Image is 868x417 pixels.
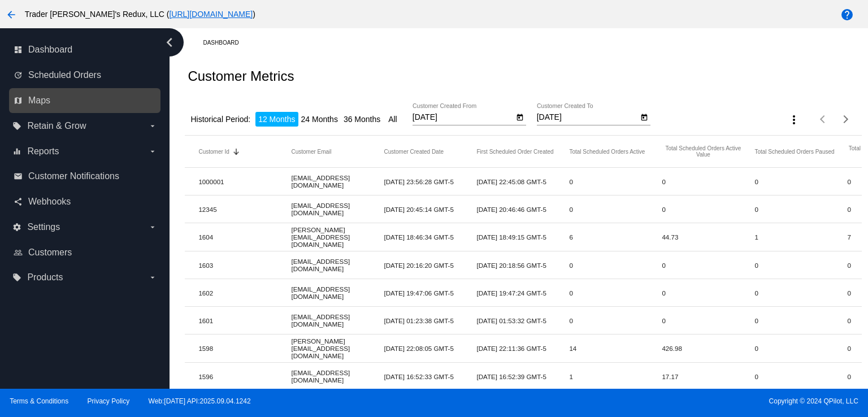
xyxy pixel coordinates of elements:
[662,314,754,327] mat-cell: 0
[341,112,383,127] li: 36 Months
[198,259,291,272] mat-cell: 1603
[14,197,23,206] i: share
[754,175,847,188] mat-cell: 0
[169,10,253,19] a: [URL][DOMAIN_NAME]
[812,108,835,131] button: Previous page
[384,286,476,299] mat-cell: [DATE] 19:47:06 GMT-5
[14,71,23,80] i: update
[476,231,569,244] mat-cell: [DATE] 18:49:15 GMT-5
[14,45,23,54] i: dashboard
[476,203,569,216] mat-cell: [DATE] 20:46:46 GMT-5
[476,175,569,188] mat-cell: [DATE] 22:45:08 GMT-5
[12,273,21,282] i: local_offer
[754,203,847,216] mat-cell: 0
[5,8,18,21] mat-icon: arrow_back
[14,248,23,257] i: people_outline
[14,172,23,181] i: email
[198,148,229,155] button: Change sorting for CustomerId
[514,111,526,123] button: Open calendar
[291,223,384,251] mat-cell: [PERSON_NAME][EMAIL_ADDRESS][DOMAIN_NAME]
[384,175,476,188] mat-cell: [DATE] 23:56:28 GMT-5
[27,222,60,232] span: Settings
[27,146,59,157] span: Reports
[12,223,21,232] i: settings
[291,171,384,192] mat-cell: [EMAIL_ADDRESS][DOMAIN_NAME]
[384,203,476,216] mat-cell: [DATE] 20:45:14 GMT-5
[569,231,662,244] mat-cell: 6
[384,342,476,355] mat-cell: [DATE] 22:08:05 GMT-5
[188,68,294,84] h2: Customer Metrics
[28,95,50,106] span: Maps
[28,70,101,80] span: Scheduled Orders
[148,223,157,232] i: arrow_drop_down
[662,259,754,272] mat-cell: 0
[569,286,662,299] mat-cell: 0
[198,203,291,216] mat-cell: 12345
[28,247,72,258] span: Customers
[569,370,662,383] mat-cell: 1
[10,397,68,405] a: Terms & Conditions
[12,147,21,156] i: equalizer
[754,259,847,272] mat-cell: 0
[149,397,251,405] a: Web:[DATE] API:2025.09.04.1242
[198,314,291,327] mat-cell: 1601
[639,111,650,123] button: Open calendar
[384,370,476,383] mat-cell: [DATE] 16:52:33 GMT-5
[662,175,754,188] mat-cell: 0
[662,145,744,158] button: Change sorting for TotalScheduledOrdersActiveValue
[384,148,444,155] button: Change sorting for CustomerCreatedDateUTC
[476,259,569,272] mat-cell: [DATE] 20:18:56 GMT-5
[14,92,157,110] a: map Maps
[754,342,847,355] mat-cell: 0
[385,112,400,127] li: All
[476,286,569,299] mat-cell: [DATE] 19:47:24 GMT-5
[291,310,384,331] mat-cell: [EMAIL_ADDRESS][DOMAIN_NAME]
[662,231,754,244] mat-cell: 44.73
[787,113,801,127] mat-icon: more_vert
[203,34,249,51] a: Dashboard
[27,121,86,131] span: Retain & Grow
[476,370,569,383] mat-cell: [DATE] 16:52:39 GMT-5
[188,112,253,127] li: Historical Period:
[198,175,291,188] mat-cell: 1000001
[662,370,754,383] mat-cell: 17.17
[291,366,384,386] mat-cell: [EMAIL_ADDRESS][DOMAIN_NAME]
[14,193,157,211] a: share Webhooks
[754,148,834,155] button: Change sorting for TotalScheduledOrdersPaused
[384,314,476,327] mat-cell: [DATE] 01:23:38 GMT-5
[14,167,157,185] a: email Customer Notifications
[28,171,119,181] span: Customer Notifications
[12,121,21,131] i: local_offer
[198,286,291,299] mat-cell: 1602
[476,148,553,155] button: Change sorting for FirstScheduledOrderCreatedUTC
[840,8,854,21] mat-icon: help
[444,397,858,405] span: Copyright © 2024 QPilot, LLC
[28,197,71,207] span: Webhooks
[291,199,384,219] mat-cell: [EMAIL_ADDRESS][DOMAIN_NAME]
[662,286,754,299] mat-cell: 0
[291,283,384,303] mat-cell: [EMAIL_ADDRESS][DOMAIN_NAME]
[148,273,157,282] i: arrow_drop_down
[88,397,130,405] a: Privacy Policy
[476,314,569,327] mat-cell: [DATE] 01:53:32 GMT-5
[754,370,847,383] mat-cell: 0
[754,286,847,299] mat-cell: 0
[198,370,291,383] mat-cell: 1596
[537,113,639,122] input: Customer Created To
[298,112,341,127] li: 24 Months
[255,112,298,127] li: 12 Months
[198,231,291,244] mat-cell: 1604
[198,342,291,355] mat-cell: 1598
[476,342,569,355] mat-cell: [DATE] 22:11:36 GMT-5
[569,314,662,327] mat-cell: 0
[25,10,255,19] span: Trader [PERSON_NAME]'s Redux, LLC ( )
[835,108,857,131] button: Next page
[569,175,662,188] mat-cell: 0
[754,231,847,244] mat-cell: 1
[384,259,476,272] mat-cell: [DATE] 20:16:20 GMT-5
[291,255,384,275] mat-cell: [EMAIL_ADDRESS][DOMAIN_NAME]
[28,45,72,55] span: Dashboard
[413,113,514,122] input: Customer Created From
[291,335,384,362] mat-cell: [PERSON_NAME][EMAIL_ADDRESS][DOMAIN_NAME]
[14,41,157,59] a: dashboard Dashboard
